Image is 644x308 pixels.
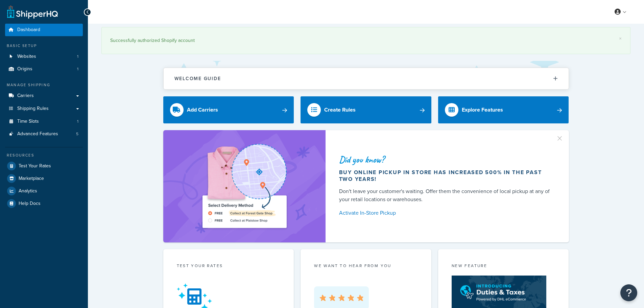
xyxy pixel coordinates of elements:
[462,105,503,115] div: Explore Features
[5,50,83,63] a: Websites1
[619,36,622,41] a: ×
[77,66,78,72] span: 1
[5,128,83,140] li: Advanced Features
[5,90,83,102] a: Carriers
[76,131,78,137] span: 5
[19,176,44,182] span: Marketplace
[164,68,569,89] button: Welcome Guide
[5,115,83,128] li: Time Slots
[339,208,553,218] a: Activate In-Store Pickup
[5,185,83,197] a: Analytics
[187,105,218,115] div: Add Carriers
[183,140,306,232] img: ad-shirt-map-b0359fc47e01cab431d101c4b569394f6a03f54285957d908178d52f29eb9668.png
[17,93,34,99] span: Carriers
[17,106,49,112] span: Shipping Rules
[163,96,294,123] a: Add Carriers
[438,96,569,123] a: Explore Features
[339,155,553,164] div: Did you know?
[5,63,83,75] a: Origins1
[339,169,553,183] div: Buy online pickup in store has increased 500% in the past two years!
[339,187,553,204] div: Don't leave your customer's waiting. Offer them the convenience of local pickup at any of your re...
[5,115,83,128] a: Time Slots1
[174,76,221,81] h2: Welcome Guide
[17,66,32,72] span: Origins
[620,284,637,301] button: Open Resource Center
[19,201,41,207] span: Help Docs
[5,50,83,63] li: Websites
[17,119,39,124] span: Time Slots
[5,24,83,36] a: Dashboard
[5,63,83,75] li: Origins
[19,188,37,194] span: Analytics
[5,43,83,49] div: Basic Setup
[5,152,83,158] div: Resources
[5,102,83,115] a: Shipping Rules
[5,197,83,210] a: Help Docs
[110,36,622,45] div: Successfully authorized Shopify account
[314,263,418,269] p: we want to hear from you
[5,82,83,88] div: Manage Shipping
[5,128,83,140] a: Advanced Features5
[19,163,51,169] span: Test Your Rates
[77,54,78,60] span: 1
[17,131,58,137] span: Advanced Features
[17,54,36,60] span: Websites
[77,119,78,124] span: 1
[452,263,555,270] div: New Feature
[17,27,40,33] span: Dashboard
[324,105,356,115] div: Create Rules
[301,96,431,123] a: Create Rules
[5,160,83,172] a: Test Your Rates
[5,172,83,185] a: Marketplace
[177,263,281,270] div: Test your rates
